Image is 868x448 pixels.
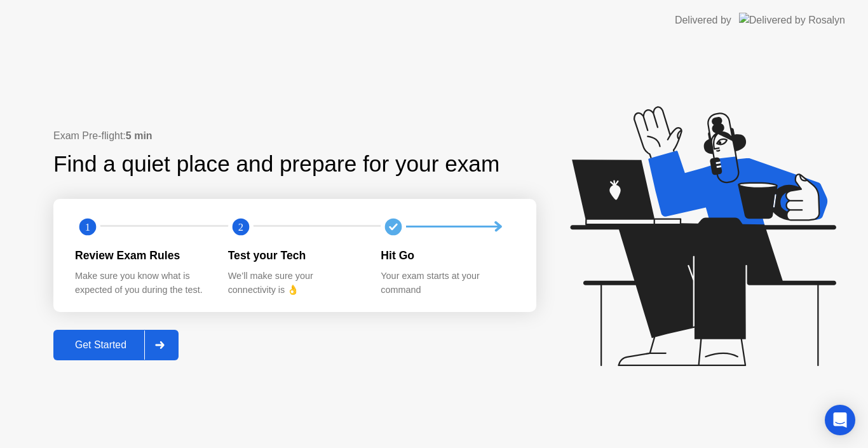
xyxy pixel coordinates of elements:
[57,339,144,351] div: Get Started
[381,269,513,297] div: Your exam starts at your command
[228,269,361,297] div: We’ll make sure your connectivity is 👌
[85,221,90,233] text: 1
[381,247,513,264] div: Hit Go
[126,130,153,141] b: 5 min
[228,247,361,264] div: Test your Tech
[75,247,208,264] div: Review Exam Rules
[53,147,501,181] div: Find a quiet place and prepare for your exam
[53,330,179,360] button: Get Started
[739,13,845,27] img: Delivered by Rosalyn
[75,269,208,297] div: Make sure you know what is expected of you during the test.
[53,128,536,144] div: Exam Pre-flight:
[675,13,731,28] div: Delivered by
[825,405,855,435] div: Open Intercom Messenger
[238,221,243,233] text: 2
